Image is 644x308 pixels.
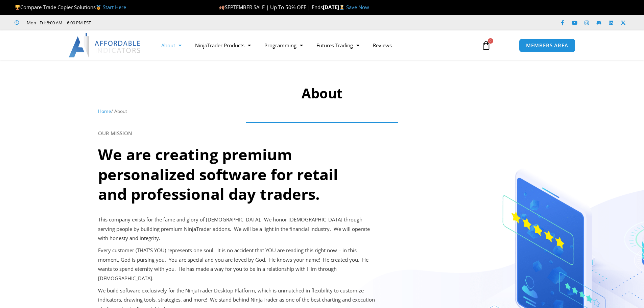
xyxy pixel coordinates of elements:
[98,130,546,137] h6: OUR MISSION
[98,107,546,116] nav: Breadcrumb
[69,33,141,57] img: LogoAI | Affordable Indicators – NinjaTrader
[154,38,474,53] nav: Menu
[15,4,126,10] span: Compare Trade Copier Solutions
[103,4,126,10] a: Start Here
[323,4,346,10] strong: [DATE]
[98,215,377,243] p: This company exists for the fame and glory of [DEMOGRAPHIC_DATA]. We honor [DEMOGRAPHIC_DATA] thr...
[258,38,310,53] a: Programming
[310,38,366,53] a: Futures Trading
[488,38,493,44] span: 0
[188,38,258,53] a: NinjaTrader Products
[471,35,501,55] a: 0
[98,108,111,114] a: Home
[339,5,344,10] img: ⌛
[98,246,377,283] p: Every customer (THAT’S YOU) represents one soul. It is no accident that YOU are reading this righ...
[519,39,575,52] a: MEMBERS AREA
[98,145,367,204] h2: We are creating premium personalized software for retail and professional day traders.
[100,19,202,26] iframe: Customer reviews powered by Trustpilot
[25,19,91,27] span: Mon - Fri: 8:00 AM – 6:00 PM EST
[154,38,188,53] a: About
[98,84,546,103] h1: About
[15,5,20,10] img: 🏆
[366,38,399,53] a: Reviews
[96,5,101,10] img: 🥇
[346,4,369,10] a: Save Now
[526,43,568,48] span: MEMBERS AREA
[219,5,224,10] img: 🍂
[219,4,323,10] span: SEPTEMBER SALE | Up To 50% OFF | Ends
